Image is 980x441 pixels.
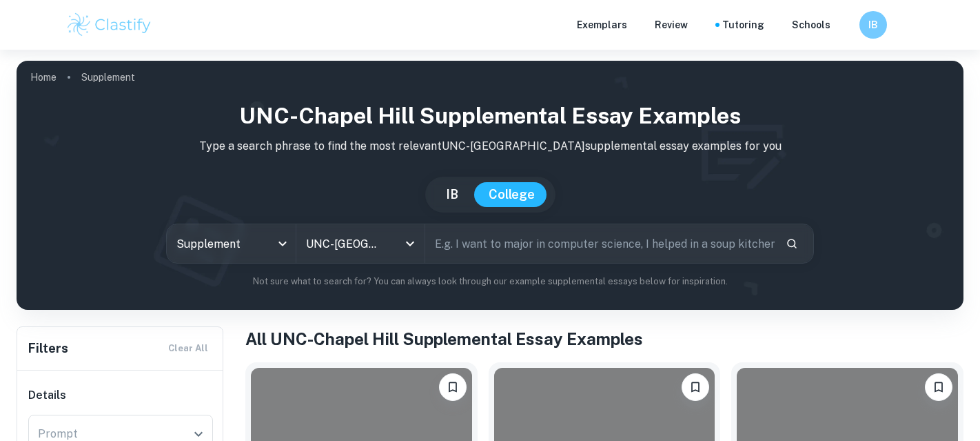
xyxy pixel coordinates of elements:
p: Type a search phrase to find the most relevant UNC-[GEOGRAPHIC_DATA] supplemental essay examples ... [28,138,952,155]
button: Search [780,232,804,255]
input: E.g. I want to major in computer science, I helped in a soup kitchen, I want to join the debate t... [425,224,774,263]
a: Home [30,68,57,87]
button: Open [400,234,420,253]
button: College [475,182,549,207]
div: Supplement [167,224,295,263]
p: Not sure what to search for? You can always look through our example supplemental essays below fo... [28,275,952,288]
button: IB [432,182,472,207]
button: Bookmark [439,373,467,401]
button: Bookmark [682,373,709,401]
button: IB [859,11,887,39]
a: Schools [792,17,830,32]
p: Exemplars [577,17,627,32]
p: Review [655,17,688,32]
h6: Details [28,387,213,404]
button: Bookmark [925,373,952,401]
h6: Filters [28,339,68,358]
img: Clastify logo [65,11,153,39]
button: Help and Feedback [841,21,848,28]
h1: All UNC-Chapel Hill Supplemental Essay Examples [245,326,963,351]
img: profile cover [17,61,963,310]
a: Tutoring [722,17,764,32]
h1: UNC-Chapel Hill Supplemental Essay Examples [28,99,952,133]
p: Supplement [81,70,135,85]
h6: IB [866,17,881,32]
